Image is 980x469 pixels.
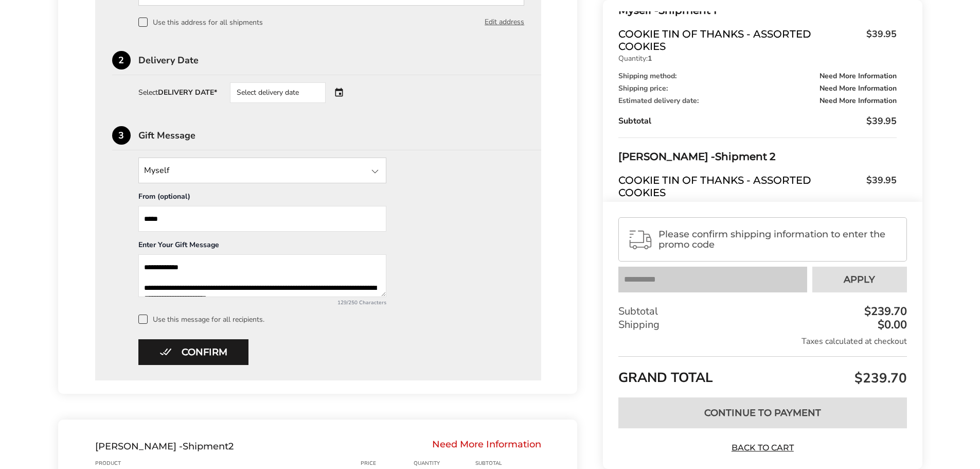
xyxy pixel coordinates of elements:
div: Shipping method: [618,73,896,80]
span: Please confirm shipping information to enter the promo code [658,229,897,250]
div: Estimated delivery date: [618,97,896,105]
div: Shipping price: [618,85,896,92]
div: $0.00 [875,319,907,331]
strong: 1 [648,200,652,210]
div: Subtotal [475,459,505,467]
button: Confirm button [138,339,248,365]
div: Select delivery date [230,82,326,103]
div: Shipment 2 [618,148,896,165]
p: Quantity: [618,55,896,62]
label: Use this address for all shipments [138,18,263,27]
div: 3 [112,126,131,145]
div: $239.70 [862,306,907,317]
span: Need More Information [819,85,897,92]
strong: 1 [648,54,652,63]
div: 129/250 Characters [138,299,386,306]
span: [PERSON_NAME] - [618,150,715,163]
span: Need More Information [819,73,897,80]
a: Back to Cart [726,442,798,454]
span: $39.95 [861,174,897,196]
div: Select [138,89,217,96]
button: Continue to Payment [618,397,906,428]
span: Need More Information [819,97,897,105]
a: Cookie Tin of Thanks - Assorted Cookies$39.95 [618,174,896,199]
div: 2 [112,51,131,70]
div: Taxes calculated at checkout [618,336,906,347]
span: Cookie Tin of Thanks - Assorted Cookies [618,28,861,53]
div: Delivery Date [138,56,542,65]
input: State [138,158,386,183]
div: Quantity [414,459,475,467]
button: Edit address [485,16,524,28]
span: $39.95 [866,115,897,127]
span: Apply [844,275,875,284]
strong: DELIVERY DATE* [158,88,217,97]
div: Product [95,459,161,467]
span: $239.70 [852,369,907,387]
div: Price [361,459,414,467]
span: 2 [228,441,234,452]
label: Use this message for all recipients. [138,315,525,324]
div: From (optional) [138,192,386,206]
button: Apply [812,267,907,292]
p: Quantity: [618,201,896,209]
span: Cookie Tin of Thanks - Assorted Cookies [618,174,861,199]
span: [PERSON_NAME] - [95,441,183,452]
div: Gift Message [138,131,542,140]
textarea: Add a message [138,254,386,297]
input: From [138,206,386,232]
span: $39.95 [861,28,897,50]
div: Shipment [95,441,234,452]
a: Cookie Tin of Thanks - Assorted Cookies$39.95 [618,28,896,53]
div: Need More Information [432,441,541,452]
div: Subtotal [618,115,896,127]
div: GRAND TOTAL [618,356,906,390]
div: Shipping [618,318,906,332]
div: Enter Your Gift Message [138,240,386,254]
div: Subtotal [618,305,906,318]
